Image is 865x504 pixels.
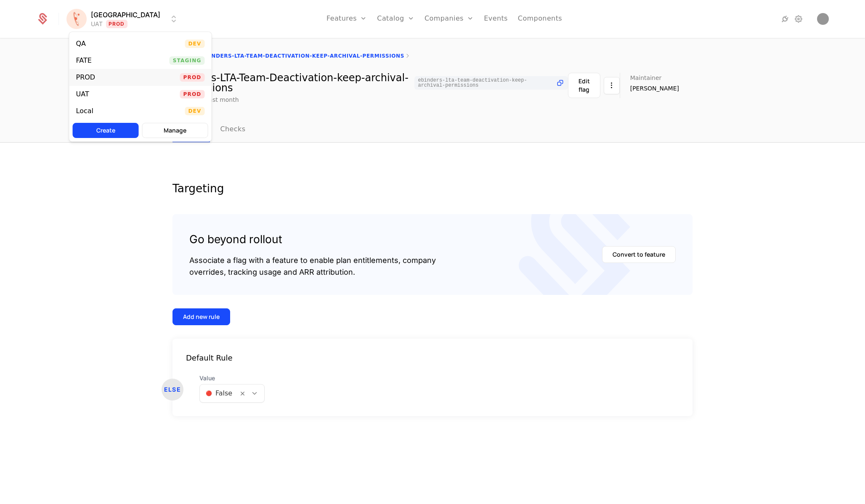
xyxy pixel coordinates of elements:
[69,32,212,142] div: Select environment
[76,57,92,64] div: FATE
[76,74,96,81] div: PROD
[73,123,139,138] button: Create
[142,123,208,138] button: Manage
[180,73,205,82] span: Prod
[76,108,93,114] div: Local
[185,40,204,48] span: Dev
[76,40,86,47] div: QA
[170,56,205,65] span: Staging
[76,91,89,98] div: UAT
[185,107,204,115] span: Dev
[180,90,205,98] span: Prod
